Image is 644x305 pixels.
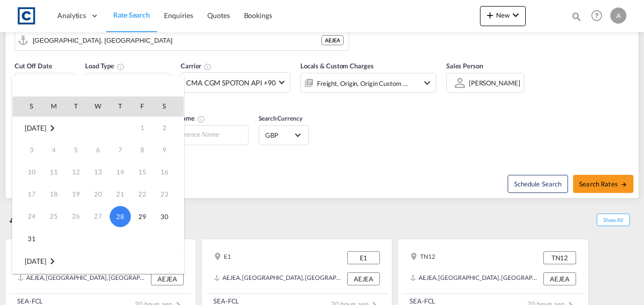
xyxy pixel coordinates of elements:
[131,161,153,183] td: Friday August 15 2025
[109,96,131,117] th: T
[87,206,109,228] td: Wednesday August 27 2025
[43,139,65,161] td: Monday August 4 2025
[43,206,65,228] td: Monday August 25 2025
[13,206,184,228] tr: Week 5
[109,139,131,161] td: Thursday August 7 2025
[153,117,184,139] td: Saturday August 2 2025
[13,183,43,206] td: Sunday August 17 2025
[87,161,109,183] td: Wednesday August 13 2025
[43,183,65,206] td: Monday August 18 2025
[87,139,109,161] td: Wednesday August 6 2025
[13,161,43,183] td: Sunday August 10 2025
[153,96,184,117] th: S
[13,96,43,117] th: S
[65,161,87,183] td: Tuesday August 12 2025
[65,96,87,117] th: T
[22,229,42,249] span: 31
[13,250,184,272] tr: Week undefined
[153,161,184,183] td: Saturday August 16 2025
[153,139,184,161] td: Saturday August 9 2025
[13,206,43,228] td: Sunday August 24 2025
[13,117,184,139] tr: Week 1
[87,96,109,117] th: W
[154,207,175,227] span: 30
[131,139,153,161] td: Friday August 8 2025
[131,206,153,228] td: Friday August 29 2025
[65,139,87,161] td: Tuesday August 5 2025
[109,183,131,206] td: Thursday August 21 2025
[13,139,43,161] td: Sunday August 3 2025
[25,124,46,132] span: [DATE]
[131,96,153,117] th: F
[87,183,109,206] td: Wednesday August 20 2025
[13,139,184,161] tr: Week 2
[110,206,131,227] span: 28
[109,206,131,228] td: Thursday August 28 2025
[153,206,184,228] td: Saturday August 30 2025
[13,161,184,183] tr: Week 3
[131,183,153,206] td: Friday August 22 2025
[65,206,87,228] td: Tuesday August 26 2025
[132,207,152,227] span: 29
[13,250,184,272] td: September 2025
[43,161,65,183] td: Monday August 11 2025
[109,161,131,183] td: Thursday August 14 2025
[153,183,184,206] td: Saturday August 23 2025
[13,183,184,206] tr: Week 4
[43,96,65,117] th: M
[13,117,87,139] td: August 2025
[13,228,43,250] td: Sunday August 31 2025
[25,257,46,265] span: [DATE]
[13,96,184,273] md-calendar: Calendar
[131,117,153,139] td: Friday August 1 2025
[13,228,184,250] tr: Week 6
[65,183,87,206] td: Tuesday August 19 2025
